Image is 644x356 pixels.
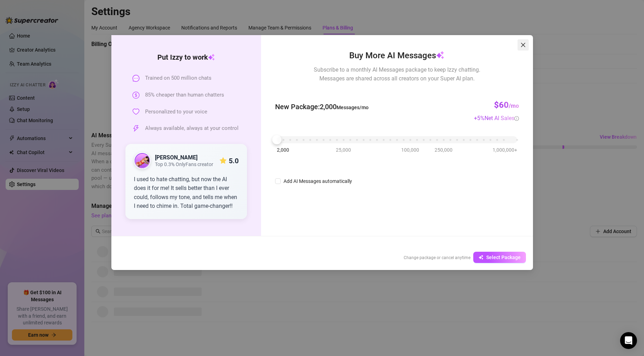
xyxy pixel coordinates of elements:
[620,332,637,349] div: Open Intercom Messenger
[275,101,369,112] span: New Package : 2,000
[401,146,419,154] span: 100,000
[145,108,207,116] span: Personalized to your voice
[509,103,519,109] span: /mo
[474,115,519,121] span: + 5 %
[157,53,215,61] strong: Put Izzy to work
[484,114,519,123] div: Net AI Sales
[145,74,212,83] span: Trained on 500 million chats
[486,255,521,260] span: Select Package
[132,75,139,82] span: message
[145,91,224,99] span: 85% cheaper than human chatters
[220,157,227,164] span: star
[132,92,139,99] span: dollar
[132,125,139,132] span: thunderbolt
[473,252,526,263] button: Select Package
[518,42,529,48] span: Close
[135,153,150,169] img: public
[518,39,529,51] button: Close
[134,175,239,211] div: I used to hate chatting, but now the AI does it for me! It sells better than I ever could, follow...
[349,49,444,62] span: Buy More AI Messages
[155,154,197,161] strong: [PERSON_NAME]
[520,42,526,48] span: close
[435,146,453,154] span: 250,000
[284,177,352,185] div: Add AI Messages automatically
[493,146,517,154] span: 1,000,000+
[494,100,519,111] h3: $60
[314,65,480,83] span: Subscribe to a monthly AI Messages package to keep Izzy chatting. Messages are shared across all ...
[155,161,213,167] span: Top 0.3% OnlyFans creator
[336,146,351,154] span: 25,000
[277,146,289,154] span: 2,000
[132,108,139,115] span: heart
[229,157,239,165] strong: 5.0
[514,116,519,121] span: info-circle
[337,105,369,110] span: Messages/mo
[145,124,239,133] span: Always available, always at your control
[404,255,470,260] span: Change package or cancel anytime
